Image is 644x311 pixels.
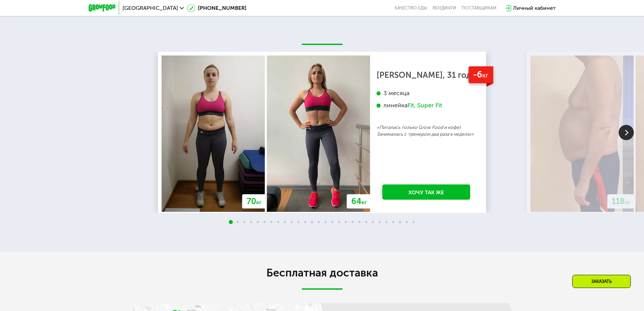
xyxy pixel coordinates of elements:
a: Качество еды [395,5,427,11]
div: Личный кабинет [513,4,556,12]
img: Slide right [619,125,634,140]
a: Хочу так же [382,184,470,200]
div: 70 [242,194,266,208]
span: кг [625,199,630,205]
p: «Питалась только Grow Food и кофе) Занималась с тренером два раза в неделю» [377,124,476,138]
a: Вендинги [432,5,456,11]
h2: Бесплатная доставка [133,266,512,280]
div: [PERSON_NAME], 31 год [377,72,476,79]
div: 118 [607,194,635,208]
div: Заказать [572,275,631,288]
span: кг [256,199,262,205]
div: 64 [347,194,371,208]
span: [GEOGRAPHIC_DATA] [123,5,178,11]
a: [PHONE_NUMBER] [187,4,246,12]
span: кг [482,71,488,79]
div: Fit, Super Fit [407,102,442,109]
div: поставщикам [462,5,496,11]
div: -6 [468,66,493,84]
div: линейка [377,102,476,109]
span: кг [361,199,367,205]
div: 3 месяца [377,89,476,97]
